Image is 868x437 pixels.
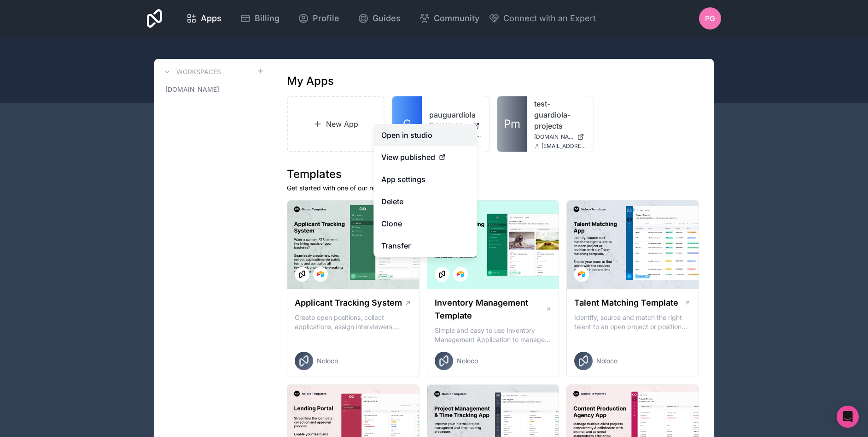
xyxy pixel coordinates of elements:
[596,356,618,366] span: Noloco
[392,96,422,152] a: G
[317,271,324,278] img: Airtable Logo
[429,122,469,130] span: [DOMAIN_NAME]
[162,66,221,77] a: Workspaces
[381,152,435,163] span: View published
[534,98,587,131] a: test-guardiola-projects
[179,8,229,29] a: Apps
[503,12,596,25] span: Connect with an Expert
[287,74,334,89] h1: My Apps
[233,8,287,29] a: Billing
[578,271,585,278] img: Airtable Logo
[287,167,699,182] h1: Templates
[374,190,477,213] button: Delete
[317,356,338,366] span: Noloco
[574,296,678,309] h1: Talent Matching Template
[534,133,587,141] a: [DOMAIN_NAME]
[435,326,552,344] p: Simple and easy to use Inventory Management Application to manage your stock, orders and Manufact...
[313,12,339,25] span: Profile
[489,12,596,25] button: Connect with an Expert
[534,133,574,141] span: [DOMAIN_NAME]
[162,81,264,98] a: [DOMAIN_NAME]
[457,271,464,278] img: Airtable Logo
[837,406,859,428] div: Open Intercom Messenger
[574,313,691,331] p: Identify, source and match the right talent to an open project or position with our Talent Matchi...
[255,12,280,25] span: Billing
[429,109,482,120] a: pauguardiola
[434,12,479,25] span: Community
[429,122,482,130] a: [DOMAIN_NAME]
[705,13,715,24] span: PG
[287,96,384,152] a: New App
[295,313,412,331] p: Create open positions, collect applications, assign interviewers, centralise candidate feedback a...
[373,12,401,25] span: Guides
[403,117,411,131] span: G
[497,96,527,152] a: Pm
[374,213,477,235] a: Clone
[374,235,477,257] a: Transfer
[201,12,221,25] span: Apps
[295,296,402,309] h1: Applicant Tracking System
[374,124,477,146] a: Open in studio
[435,296,545,322] h1: Inventory Management Template
[291,8,347,29] a: Profile
[165,85,219,94] span: [DOMAIN_NAME]
[350,8,408,29] a: Guides
[287,183,699,193] p: Get started with one of our ready-made templates
[374,168,477,190] a: App settings
[412,8,487,29] a: Community
[457,356,478,366] span: Noloco
[176,67,221,77] h3: Workspaces
[504,117,520,131] span: Pm
[542,142,587,150] span: [EMAIL_ADDRESS][DOMAIN_NAME]
[374,146,477,168] a: View published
